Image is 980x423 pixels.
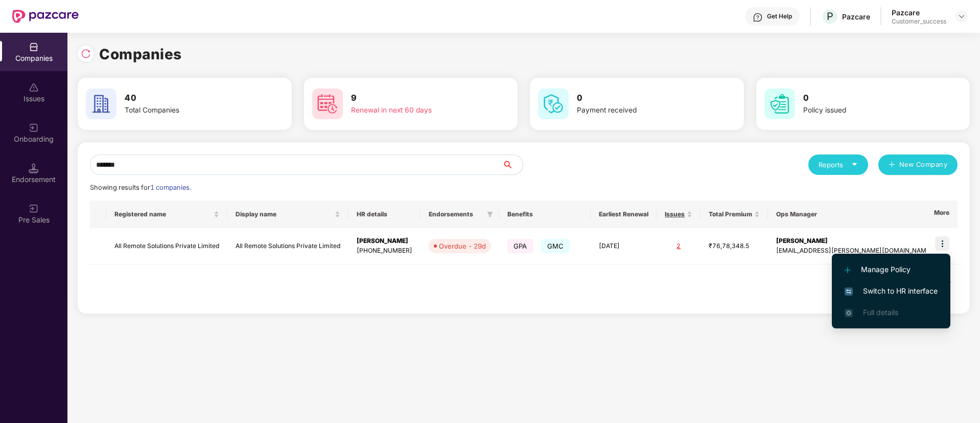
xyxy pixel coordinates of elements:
th: Earliest Renewal [591,201,657,228]
div: [PERSON_NAME] [357,236,412,246]
button: plusNew Company [878,154,958,175]
h3: 0 [803,92,932,105]
span: search [502,161,523,169]
div: Pazcare [892,8,946,17]
th: Benefits [499,201,591,228]
img: svg+xml;base64,PHN2ZyB4bWxucz0iaHR0cDovL3d3dy53My5vcmcvMjAwMC9zdmciIHdpZHRoPSI2MCIgaGVpZ2h0PSI2MC... [86,88,116,119]
img: icon [935,236,949,251]
img: New Pazcare Logo [12,10,79,23]
img: svg+xml;base64,PHN2ZyBpZD0iRHJvcGRvd24tMzJ4MzIiIHhtbG5zPSJodHRwOi8vd3d3LnczLm9yZy8yMDAwL3N2ZyIgd2... [958,12,966,20]
img: svg+xml;base64,PHN2ZyB4bWxucz0iaHR0cDovL3d3dy53My5vcmcvMjAwMC9zdmciIHdpZHRoPSI2MCIgaGVpZ2h0PSI2MC... [764,88,795,119]
td: All Remote Solutions Private Limited [227,228,348,264]
h3: 0 [577,92,706,105]
span: plus [889,161,895,169]
th: Registered name [106,201,227,228]
td: All Remote Solutions Private Limited [106,228,227,264]
span: Endorsements [429,210,483,218]
img: svg+xml;base64,PHN2ZyB3aWR0aD0iMTQuNSIgaGVpZ2h0PSIxNC41IiB2aWV3Qm94PSIwIDAgMTYgMTYiIGZpbGw9Im5vbm... [29,163,39,173]
div: Renewal in next 60 days [351,105,480,116]
div: Customer_success [892,17,946,26]
div: [EMAIL_ADDRESS][PERSON_NAME][DOMAIN_NAME] [776,246,932,256]
img: svg+xml;base64,PHN2ZyB4bWxucz0iaHR0cDovL3d3dy53My5vcmcvMjAwMC9zdmciIHdpZHRoPSIxNiIgaGVpZ2h0PSIxNi... [845,287,853,296]
img: svg+xml;base64,PHN2ZyB3aWR0aD0iMjAiIGhlaWdodD0iMjAiIHZpZXdCb3g9IjAgMCAyMCAyMCIgZmlsbD0ibm9uZSIgeG... [29,123,39,133]
div: Policy issued [803,105,932,116]
span: filter [485,208,495,220]
span: filter [487,211,493,217]
span: Manage Policy [845,264,938,275]
span: Total Premium [709,210,752,218]
img: svg+xml;base64,PHN2ZyBpZD0iSXNzdWVzX2Rpc2FibGVkIiB4bWxucz0iaHR0cDovL3d3dy53My5vcmcvMjAwMC9zdmciIH... [29,82,39,93]
img: svg+xml;base64,PHN2ZyBpZD0iQ29tcGFuaWVzIiB4bWxucz0iaHR0cDovL3d3dy53My5vcmcvMjAwMC9zdmciIHdpZHRoPS... [29,42,39,52]
button: search [502,154,523,175]
span: New Company [899,160,948,170]
span: GPA [507,239,533,253]
span: Switch to HR interface [845,285,938,297]
div: [PHONE_NUMBER] [357,246,412,256]
span: 1 companies. [150,184,191,191]
img: svg+xml;base64,PHN2ZyB4bWxucz0iaHR0cDovL3d3dy53My5vcmcvMjAwMC9zdmciIHdpZHRoPSIxMi4yMDEiIGhlaWdodD... [845,267,851,273]
th: Issues [657,201,701,228]
h3: 40 [125,92,253,105]
span: Issues [665,210,685,218]
div: Overdue - 29d [439,241,486,251]
div: ₹76,78,348.5 [709,241,760,251]
img: svg+xml;base64,PHN2ZyB4bWxucz0iaHR0cDovL3d3dy53My5vcmcvMjAwMC9zdmciIHdpZHRoPSI2MCIgaGVpZ2h0PSI2MC... [312,88,343,119]
div: Payment received [577,105,706,116]
span: Display name [236,210,333,218]
th: Total Premium [701,201,768,228]
img: svg+xml;base64,PHN2ZyB3aWR0aD0iMjAiIGhlaWdodD0iMjAiIHZpZXdCb3g9IjAgMCAyMCAyMCIgZmlsbD0ibm9uZSIgeG... [29,204,39,214]
span: Registered name [114,210,212,218]
img: svg+xml;base64,PHN2ZyB4bWxucz0iaHR0cDovL3d3dy53My5vcmcvMjAwMC9zdmciIHdpZHRoPSI2MCIgaGVpZ2h0PSI2MC... [538,88,569,119]
h3: 9 [351,92,480,105]
span: Showing results for [90,184,191,191]
img: svg+xml;base64,PHN2ZyBpZD0iUmVsb2FkLTMyeDMyIiB4bWxucz0iaHR0cDovL3d3dy53My5vcmcvMjAwMC9zdmciIHdpZH... [81,49,91,59]
td: [DATE] [591,228,657,264]
div: Total Companies [125,105,253,116]
div: Reports [819,160,858,170]
span: GMC [541,239,570,253]
span: P [827,10,833,23]
span: Ops Manager [776,210,924,218]
th: More [926,201,958,228]
img: svg+xml;base64,PHN2ZyB4bWxucz0iaHR0cDovL3d3dy53My5vcmcvMjAwMC9zdmciIHdpZHRoPSIxNi4zNjMiIGhlaWdodD... [845,309,853,317]
span: Full details [863,308,898,317]
h1: Companies [99,43,182,65]
div: 2 [665,241,692,251]
div: [PERSON_NAME] [776,236,932,246]
div: Pazcare [842,12,870,21]
span: caret-down [851,161,858,168]
th: HR details [348,201,421,228]
div: Get Help [767,12,792,20]
th: Display name [227,201,348,228]
img: svg+xml;base64,PHN2ZyBpZD0iSGVscC0zMngzMiIgeG1sbnM9Imh0dHA6Ly93d3cudzMub3JnLzIwMDAvc3ZnIiB3aWR0aD... [753,12,763,23]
